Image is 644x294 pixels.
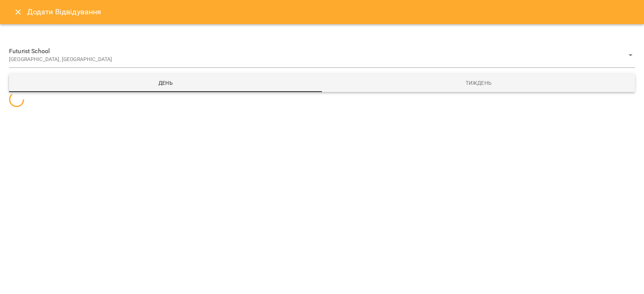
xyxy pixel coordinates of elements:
span: Тиждень [327,78,631,87]
div: Futurist School[GEOGRAPHIC_DATA], [GEOGRAPHIC_DATA] [9,42,635,68]
p: [GEOGRAPHIC_DATA], [GEOGRAPHIC_DATA] [9,56,626,63]
h6: Додати Відвідування [27,6,101,18]
span: День [14,78,318,87]
button: Close [9,3,27,21]
span: Futurist School [9,47,626,56]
